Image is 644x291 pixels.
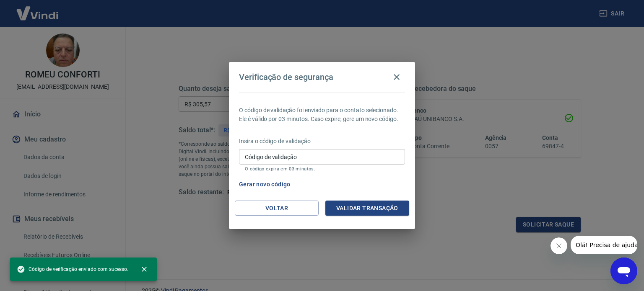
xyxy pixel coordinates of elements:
p: O código de validação foi enviado para o contato selecionado. Ele é válido por 03 minutos. Caso e... [239,106,405,124]
button: close [135,260,153,278]
h4: Verificação de segurança [239,72,333,82]
p: O código expira em 03 minutos. [245,166,399,172]
span: Código de verificação enviado com sucesso. [17,265,128,273]
iframe: Mensagem da empresa [571,236,637,254]
p: Insira o código de validação [239,137,405,146]
button: Gerar novo código [236,177,294,192]
button: Voltar [235,201,319,216]
iframe: Botão para abrir a janela de mensagens [610,258,637,284]
button: Validar transação [325,201,409,216]
span: Olá! Precisa de ajuda? [5,6,70,13]
iframe: Fechar mensagem [551,237,567,254]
